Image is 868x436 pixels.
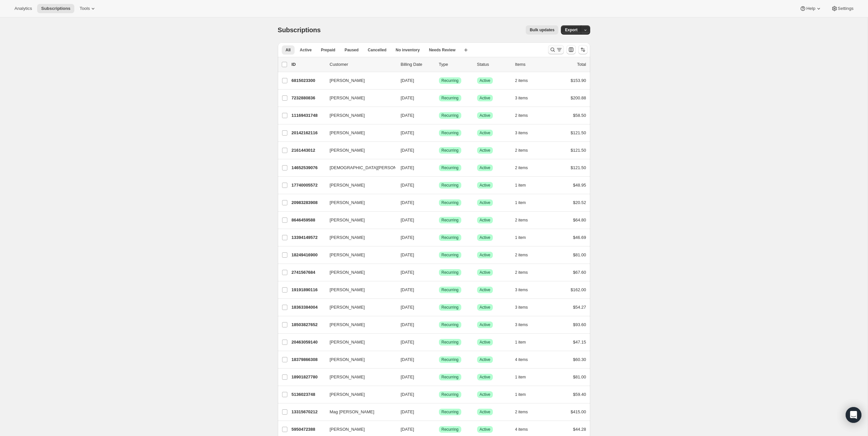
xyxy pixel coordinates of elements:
[292,390,586,399] div: 5136023748[PERSON_NAME][DATE]SuccessRecurringSuccessActive1 item$59.40
[530,27,554,33] span: Bulk updates
[401,305,414,310] span: [DATE]
[292,252,325,258] p: 18249416900
[442,95,459,101] span: Recurring
[330,165,413,171] span: [DEMOGRAPHIC_DATA][PERSON_NAME]
[401,95,414,100] span: [DATE]
[292,182,325,189] p: 17740005572
[515,216,535,225] button: 2 items
[515,287,528,293] span: 3 items
[292,338,586,347] div: 20463059140[PERSON_NAME][DATE]SuccessRecurringSuccessActive1 item$47.15
[330,321,365,328] span: [PERSON_NAME]
[442,340,459,345] span: Recurring
[846,407,861,423] div: Open Intercom Messenger
[480,113,491,118] span: Active
[515,340,526,345] span: 1 item
[292,250,586,260] div: 18249416900[PERSON_NAME][DATE]SuccessRecurringSuccessActive2 items$81.00
[526,25,558,35] button: Bulk updates
[330,95,365,101] span: [PERSON_NAME]
[326,93,392,103] button: [PERSON_NAME]
[442,183,459,188] span: Recurring
[442,392,459,397] span: Recurring
[330,77,365,84] span: [PERSON_NAME]
[480,252,491,258] span: Active
[278,26,321,34] span: Subscriptions
[515,252,528,258] span: 2 items
[326,110,392,121] button: [PERSON_NAME]
[515,218,528,223] span: 2 items
[515,268,535,277] button: 2 items
[515,198,533,207] button: 1 item
[292,409,325,415] p: 13315670212
[292,198,586,207] div: 20983283908[PERSON_NAME][DATE]SuccessRecurringSuccessActive1 item$20.52
[515,409,528,415] span: 2 items
[442,218,459,223] span: Recurring
[292,425,586,434] div: 5950472388[PERSON_NAME][DATE]SuccessRecurringSuccessActive4 items$44.28
[480,322,491,327] span: Active
[571,95,586,100] span: $200.88
[573,374,586,379] span: $81.00
[401,200,414,205] span: [DATE]
[401,130,414,135] span: [DATE]
[326,128,392,138] button: [PERSON_NAME]
[442,130,459,136] span: Recurring
[515,250,535,260] button: 2 items
[401,183,414,188] span: [DATE]
[573,427,586,432] span: $44.28
[573,113,586,118] span: $58.50
[515,285,535,295] button: 3 items
[480,409,491,415] span: Active
[442,357,459,362] span: Recurring
[573,218,586,222] span: $64.80
[330,287,365,293] span: [PERSON_NAME]
[401,113,414,118] span: [DATE]
[37,4,74,13] button: Subscriptions
[401,148,414,153] span: [DATE]
[292,130,325,136] p: 20142162116
[300,47,312,53] span: Active
[515,425,535,434] button: 4 items
[480,392,491,397] span: Active
[292,268,586,277] div: 2741567684[PERSON_NAME][DATE]SuccessRecurringSuccessActive2 items$67.60
[292,303,586,312] div: 18363384004[PERSON_NAME][DATE]SuccessRecurringSuccessActive3 items$54.27
[480,427,491,432] span: Active
[292,181,586,190] div: 17740005572[PERSON_NAME][DATE]SuccessRecurringSuccessActive1 item$48.95
[330,391,365,398] span: [PERSON_NAME]
[515,93,535,103] button: 3 items
[401,340,414,345] span: [DATE]
[292,199,325,206] p: 20983283908
[41,6,70,11] span: Subscriptions
[14,6,32,11] span: Analytics
[292,356,325,363] p: 18379866308
[515,181,533,190] button: 1 item
[515,320,535,329] button: 3 items
[326,424,392,435] button: [PERSON_NAME]
[480,357,491,362] span: Active
[292,216,586,225] div: 8646459588[PERSON_NAME][DATE]SuccessRecurringSuccessActive2 items$64.80
[401,427,414,432] span: [DATE]
[442,409,459,415] span: Recurring
[330,304,365,311] span: [PERSON_NAME]
[326,250,392,260] button: [PERSON_NAME]
[573,200,586,205] span: $20.52
[292,321,325,328] p: 18503827652
[515,183,526,188] span: 1 item
[292,93,586,103] div: 7232880836[PERSON_NAME][DATE]SuccessRecurringSuccessActive3 items$200.88
[442,305,459,310] span: Recurring
[292,77,325,84] p: 6815023300
[292,147,325,154] p: 2161443012
[401,287,414,292] span: [DATE]
[368,47,387,53] span: Cancelled
[515,61,548,68] div: Items
[330,426,365,433] span: [PERSON_NAME]
[480,340,491,345] span: Active
[326,197,392,208] button: [PERSON_NAME]
[326,180,392,191] button: [PERSON_NAME]
[292,217,325,223] p: 8646459588
[515,78,528,83] span: 2 items
[401,218,414,222] span: [DATE]
[480,287,491,293] span: Active
[442,252,459,258] span: Recurring
[401,409,414,414] span: [DATE]
[292,163,586,172] div: 14652539076[DEMOGRAPHIC_DATA][PERSON_NAME][DATE]SuccessRecurringSuccessActive2 items$121.50
[442,287,459,293] span: Recurring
